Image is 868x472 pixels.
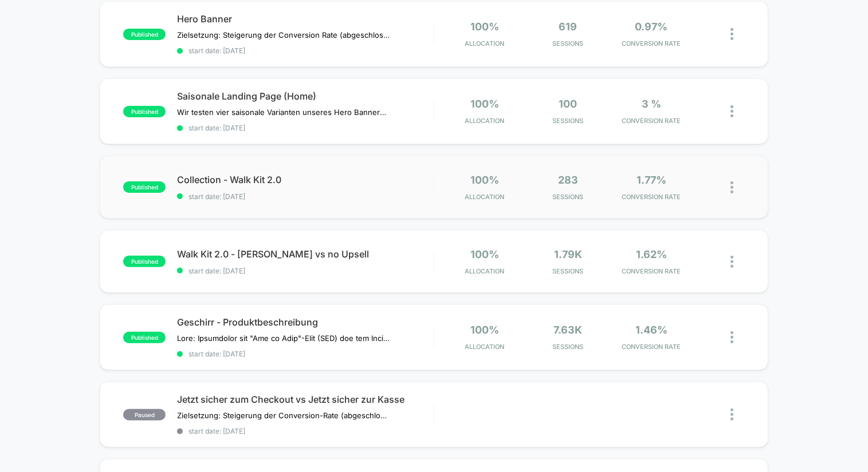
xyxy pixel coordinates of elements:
[177,90,434,102] span: Saisonale Landing Page (Home)
[730,181,733,193] img: close
[465,39,504,47] span: Allocation
[553,324,582,336] span: 7.63k
[177,124,434,132] span: start date: [DATE]
[177,30,390,39] span: Zielsetzung: Steigerung der Conversion Rate (abgeschlossene Käufe) und des Average Order Value (d...
[177,334,390,343] span: Lore: Ipsumdolor sit "Ame co Adip"-Elit (SED) doe tem Incididuntut lab Etdoloremagnaa.Enimadmin: ...
[730,28,733,40] img: close
[177,174,434,185] span: Collection - Walk Kit 2.0
[529,343,607,351] span: Sessions
[465,117,504,125] span: Allocation
[612,193,690,201] span: CONVERSION RATE
[177,46,434,55] span: start date: [DATE]
[554,248,582,260] span: 1.79k
[529,117,607,125] span: Sessions
[470,174,499,186] span: 100%
[612,117,690,125] span: CONVERSION RATE
[612,343,690,351] span: CONVERSION RATE
[123,332,166,343] span: published
[529,193,607,201] span: Sessions
[123,181,166,193] span: published
[177,394,434,405] span: Jetzt sicher zum Checkout vs Jetzt sicher zur Kasse
[177,316,434,328] span: Geschirr - Produktbeschreibung
[465,267,504,275] span: Allocation
[470,98,499,110] span: 100%
[177,13,434,25] span: Hero Banner
[123,29,166,40] span: published
[730,105,733,117] img: close
[730,331,733,343] img: close
[612,267,690,275] span: CONVERSION RATE
[529,39,607,47] span: Sessions
[635,21,667,33] span: 0.97%
[470,324,499,336] span: 100%
[177,192,434,201] span: start date: [DATE]
[529,267,607,275] span: Sessions
[123,409,166,421] span: paused
[470,21,499,33] span: 100%
[177,350,434,358] span: start date: [DATE]
[123,106,166,117] span: published
[177,108,390,117] span: Wir testen vier saisonale Varianten unseres Hero Banners (Winter, Frühling, [PERSON_NAME], [PERSO...
[123,256,166,267] span: published
[177,411,390,420] span: Zielsetzung: Steigerung der Conversion-Rate (abgeschlossene Käufe) im Warenkorb durch die Optimie...
[559,21,577,33] span: 619
[637,174,666,186] span: 1.77%
[635,324,667,336] span: 1.46%
[612,39,690,47] span: CONVERSION RATE
[177,427,434,435] span: start date: [DATE]
[559,98,577,110] span: 100
[465,193,504,201] span: Allocation
[730,408,733,421] img: close
[465,343,504,351] span: Allocation
[177,248,434,260] span: Walk Kit 2.0 - [PERSON_NAME] vs no Upsell
[730,256,733,268] img: close
[636,248,667,260] span: 1.62%
[558,174,578,186] span: 283
[177,267,434,275] span: start date: [DATE]
[470,248,499,260] span: 100%
[642,98,661,110] span: 3 %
